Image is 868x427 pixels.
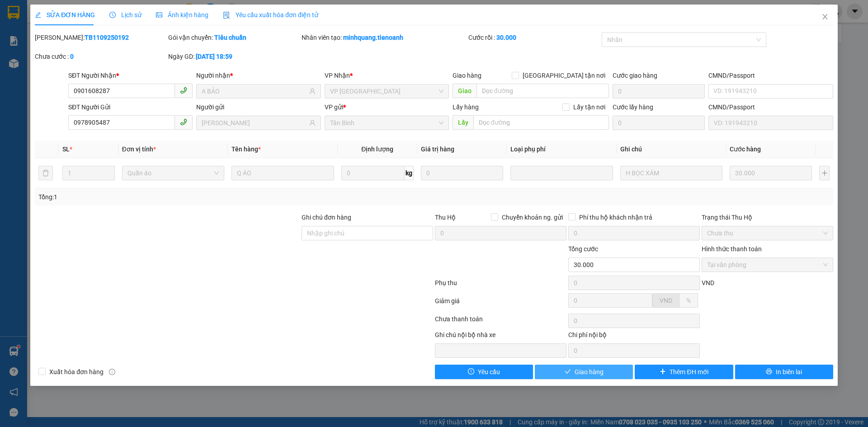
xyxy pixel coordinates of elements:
[85,34,129,41] b: TB1109250192
[635,365,733,379] button: plusThêm ĐH mới
[707,258,828,272] span: Tại văn phòng
[180,87,187,94] span: phone
[434,278,567,294] div: Phụ thu
[519,70,609,80] span: [GEOGRAPHIC_DATA] tận nơi
[68,102,193,112] div: SĐT Người Gửi
[343,34,403,41] b: minhquang.tienoanh
[302,33,467,42] div: Nhân viên tạo:
[46,367,107,377] span: Xuất hóa đơn hàng
[812,5,838,30] button: Close
[68,70,193,80] div: SĐT Người Nhận
[565,368,571,375] span: check
[435,214,456,221] span: Thu Hộ
[231,166,334,180] input: VD: Bàn, Ghế
[570,102,609,112] span: Lấy tận nơi
[35,11,95,19] span: SỬA ĐƠN HÀNG
[309,120,316,126] span: user
[202,86,307,96] input: Tên người nhận
[613,84,705,99] input: Cước giao hàng
[708,116,833,130] input: VD: 191943210
[702,245,762,253] label: Hình thức thanh toán
[223,12,230,19] img: icon
[568,245,598,253] span: Tổng cước
[35,33,166,42] div: [PERSON_NAME]:
[109,11,142,19] span: Lịch sử
[453,103,479,111] span: Lấy hàng
[180,118,187,126] span: phone
[109,12,116,18] span: clock-circle
[109,369,115,375] span: info-circle
[613,103,653,111] label: Cước lấy hàng
[156,12,162,18] span: picture
[231,145,261,153] span: Tên hàng
[735,365,833,379] button: printerIn biên lai
[405,166,414,180] span: kg
[473,115,609,130] input: Dọc đường
[686,297,691,304] span: %
[453,115,473,130] span: Lấy
[478,367,500,377] span: Yêu cầu
[819,166,829,180] button: plus
[434,296,567,312] div: Giảm giá
[507,141,616,158] th: Loại phụ phí
[496,34,516,41] b: 30.000
[702,212,833,222] div: Trạng thái Thu Hộ
[670,367,708,377] span: Thêm ĐH mới
[660,297,672,304] span: VND
[223,11,318,19] span: Yêu cầu xuất hóa đơn điện tử
[468,368,474,375] span: exclamation-circle
[168,33,300,42] div: Gói vận chuyển:
[325,102,449,112] div: VP gửi
[468,33,600,42] div: Cước rồi :
[766,368,772,375] span: printer
[617,141,726,158] th: Ghi chú
[214,34,246,41] b: Tiêu chuẩn
[309,88,316,94] span: user
[122,145,156,153] span: Đơn vị tính
[730,145,761,153] span: Cước hàng
[435,330,566,343] div: Ghi chú nội bộ nhà xe
[330,84,443,98] span: VP Đà Lạt
[453,72,481,79] span: Giao hàng
[498,212,566,222] span: Chuyển khoản ng. gửi
[38,166,53,180] button: delete
[38,192,335,202] div: Tổng: 1
[196,53,232,60] b: [DATE] 18:59
[196,102,321,112] div: Người gửi
[730,166,812,180] input: 0
[776,367,802,377] span: In biên lai
[196,70,321,80] div: Người nhận
[330,116,443,130] span: Tân Bình
[707,226,828,240] span: Chưa thu
[35,52,166,61] div: Chưa cước :
[202,118,307,128] input: Tên người gửi
[35,12,41,18] span: edit
[708,102,833,112] div: CMND/Passport
[302,214,351,221] label: Ghi chú đơn hàng
[361,145,393,153] span: Định lượng
[708,70,833,80] div: CMND/Passport
[568,330,700,343] div: Chi phí nội bộ
[660,368,666,375] span: plus
[156,11,208,19] span: Ảnh kiện hàng
[453,84,476,98] span: Giao
[421,145,454,153] span: Giá trị hàng
[613,72,657,79] label: Cước giao hàng
[576,212,656,222] span: Phí thu hộ khách nhận trả
[821,13,829,20] span: close
[613,116,705,130] input: Cước lấy hàng
[620,166,722,180] input: Ghi Chú
[70,53,74,60] b: 0
[62,145,70,153] span: SL
[127,166,219,180] span: Quần áo
[535,365,633,379] button: checkGiao hàng
[302,226,433,240] input: Ghi chú đơn hàng
[476,84,609,98] input: Dọc đường
[168,52,300,61] div: Ngày GD:
[575,367,604,377] span: Giao hàng
[435,365,533,379] button: exclamation-circleYêu cầu
[702,279,714,286] span: VND
[325,72,350,79] span: VP Nhận
[434,314,567,330] div: Chưa thanh toán
[421,166,503,180] input: 0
